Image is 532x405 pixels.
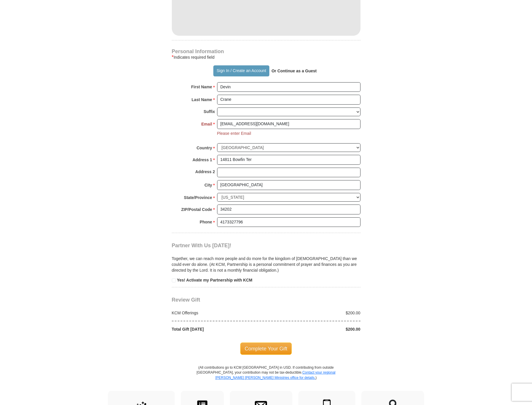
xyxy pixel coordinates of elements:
h4: Personal Information [172,49,360,54]
span: Complete Your Gift [240,343,292,355]
strong: Country [196,144,212,152]
span: Review Gift [172,297,200,303]
strong: Address 2 [195,168,215,176]
div: KCM Offerings [169,310,266,316]
strong: City [204,181,212,189]
a: Contact your regional [PERSON_NAME] [PERSON_NAME] Ministries office for details. [215,370,336,379]
div: Indicates required field [172,54,360,61]
button: Sign In / Create an Account [213,65,269,76]
strong: State/Province [184,193,212,202]
div: $200.00 [266,326,364,332]
strong: Email [201,120,212,128]
span: Partner With Us [DATE]! [172,243,232,248]
strong: Yes! Activate my Partnership with KCM [177,278,252,282]
strong: Phone [200,218,212,226]
p: (All contributions go to KCM [GEOGRAPHIC_DATA] in USD. If contributing from outside [GEOGRAPHIC_D... [196,365,336,390]
p: Together, we can reach more people and do more for the kingdom of [DEMOGRAPHIC_DATA] than we coul... [172,256,360,273]
div: $200.00 [266,310,364,316]
strong: Last Name [192,96,212,104]
strong: ZIP/Postal Code [181,205,212,214]
div: Total Gift [DATE] [169,326,266,332]
strong: Suffix [204,107,215,116]
strong: Address 1 [192,156,212,164]
strong: First Name [191,83,212,91]
li: Please enter Email [217,130,251,136]
strong: Or Continue as a Guest [271,69,317,73]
